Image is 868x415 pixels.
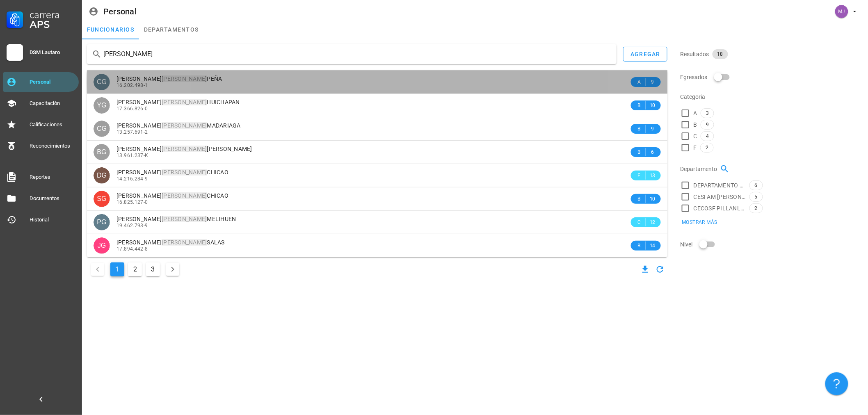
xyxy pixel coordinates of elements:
[694,181,746,189] span: DEPARTAMENTO SALUD RURAL
[116,199,148,205] span: 16.825.127-0
[116,192,228,199] span: [PERSON_NAME] CHICAO
[116,146,252,152] span: [PERSON_NAME] [PERSON_NAME]
[116,246,148,252] span: 17.894.442-8
[694,109,697,117] span: A
[676,217,722,228] button: Mostrar más
[636,171,642,180] span: F
[649,218,656,226] span: 12
[162,192,207,199] mark: [PERSON_NAME]
[162,122,207,129] mark: [PERSON_NAME]
[97,144,106,160] span: BG
[681,87,863,107] div: Categoria
[3,93,79,113] a: Capacitación
[3,189,79,208] a: Documentos
[94,167,110,184] div: avatar
[116,239,225,246] span: [PERSON_NAME] SALAS
[681,159,863,179] div: Departamento
[116,169,228,176] span: [PERSON_NAME] CHICAO
[694,121,697,129] span: B
[116,223,148,228] span: 19.462.793-9
[694,193,746,201] span: CESFAM [PERSON_NAME]
[30,10,75,20] div: Carrera
[649,171,656,180] span: 13
[162,146,207,152] mark: [PERSON_NAME]
[82,20,139,39] a: funcionarios
[116,216,236,222] span: [PERSON_NAME] MELIHUEN
[116,106,148,112] span: 17.366.826-0
[3,210,79,230] a: Historial
[30,195,75,202] div: Documentos
[94,97,110,114] div: avatar
[649,125,656,133] span: 9
[110,262,124,276] button: Página actual, página 1
[166,263,179,276] button: Página siguiente
[162,99,207,105] mark: [PERSON_NAME]
[681,44,863,64] div: Resultados
[681,67,863,87] div: Egresados
[97,74,107,90] span: CG
[30,217,75,223] div: Historial
[623,47,667,62] button: agregar
[835,5,848,18] div: avatar
[97,121,107,137] span: CG
[755,204,758,213] span: 2
[94,237,110,254] div: avatar
[116,75,222,82] span: [PERSON_NAME] PEÑA
[706,143,708,152] span: 2
[3,72,79,92] a: Personal
[636,218,642,226] span: C
[649,78,656,86] span: 9
[694,144,697,152] span: F
[116,153,148,158] span: 13.961.237-K
[636,78,642,86] span: A
[717,49,723,59] span: 18
[3,167,79,187] a: Reportes
[146,262,160,276] button: Ir a la página 3
[630,51,660,57] div: agregar
[649,242,656,250] span: 14
[97,214,106,230] span: PG
[694,132,697,140] span: C
[649,148,656,156] span: 6
[87,260,183,278] nav: Navegación de paginación
[30,174,75,180] div: Reportes
[94,121,110,137] div: avatar
[139,20,203,39] a: departamentos
[97,97,106,114] span: YG
[681,219,717,225] span: Mostrar más
[116,129,148,135] span: 13.257.691-2
[116,82,148,88] span: 16.202.498-1
[162,169,207,176] mark: [PERSON_NAME]
[30,100,75,107] div: Capacitación
[636,242,642,250] span: B
[94,144,110,160] div: avatar
[162,216,207,222] mark: [PERSON_NAME]
[706,109,709,118] span: 3
[30,79,75,85] div: Personal
[94,74,110,90] div: avatar
[636,125,642,133] span: B
[649,195,656,203] span: 10
[706,132,709,141] span: 4
[636,101,642,109] span: B
[3,136,79,156] a: Reconocimientos
[30,143,75,149] div: Reconocimientos
[128,262,142,276] button: Ir a la página 2
[94,214,110,230] div: avatar
[103,7,137,16] div: Personal
[681,235,863,254] div: Nivel
[755,181,758,190] span: 6
[116,176,148,182] span: 14.216.284-9
[162,75,207,82] mark: [PERSON_NAME]
[103,48,600,61] input: Buscar funcionarios…
[97,167,107,184] span: DG
[706,120,709,129] span: 9
[30,20,75,30] div: APS
[94,191,110,207] div: avatar
[636,148,642,156] span: B
[649,101,656,109] span: 10
[755,192,758,201] span: 5
[97,191,106,207] span: SG
[636,195,642,203] span: B
[30,121,75,128] div: Calificaciones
